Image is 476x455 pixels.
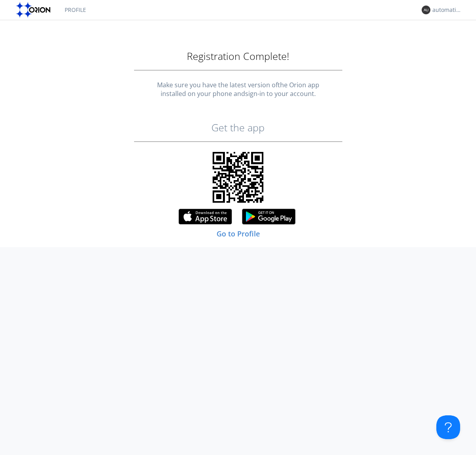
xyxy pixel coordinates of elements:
[213,152,263,203] img: qrcode.svg
[242,209,297,228] img: googleplay.svg
[8,122,468,133] h2: Get the app
[436,415,460,439] iframe: Toggle Customer Support
[8,51,468,62] h1: Registration Complete!
[178,209,234,228] img: appstore.svg
[432,6,462,14] div: automation+changelanguage+1756858038
[16,2,53,18] img: orion-labs-logo.svg
[422,6,430,14] img: 373638.png
[8,81,468,99] div: Make sure you have the latest version of the Orion app installed on your phone and sign-in to you...
[217,229,260,238] a: Go to Profile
